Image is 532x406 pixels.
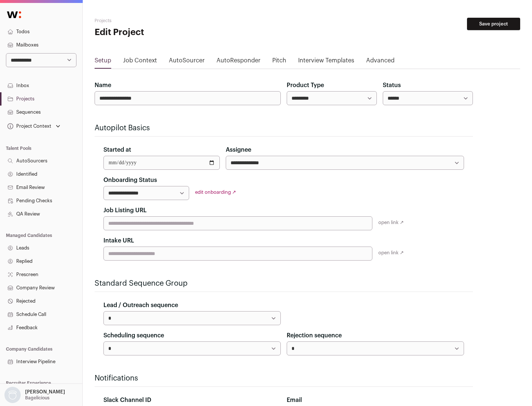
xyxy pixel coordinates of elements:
[467,18,520,30] button: Save project
[4,387,21,403] img: nopic.png
[383,81,401,90] label: Status
[103,331,164,340] label: Scheduling sequence
[195,190,236,195] a: edit onboarding ↗
[3,7,25,22] img: Wellfound
[123,56,157,68] a: Job Context
[103,176,157,185] label: Onboarding Status
[287,81,324,90] label: Product Type
[6,123,51,129] div: Project Context
[103,396,151,405] label: Slack Channel ID
[287,331,342,340] label: Rejection sequence
[95,56,111,68] a: Setup
[95,18,236,24] h2: Projects
[226,145,251,154] label: Assignee
[6,121,62,131] button: Open dropdown
[25,395,50,401] p: Bagelicious
[103,301,178,310] label: Lead / Outreach sequence
[25,389,65,395] p: [PERSON_NAME]
[366,56,395,68] a: Advanced
[95,27,236,38] h1: Edit Project
[95,373,473,383] h2: Notifications
[216,56,260,68] a: AutoResponder
[169,56,205,68] a: AutoSourcer
[272,56,286,68] a: Pitch
[298,56,354,68] a: Interview Templates
[103,236,134,245] label: Intake URL
[3,387,66,403] button: Open dropdown
[95,278,473,289] h2: Standard Sequence Group
[95,81,111,90] label: Name
[95,123,473,133] h2: Autopilot Basics
[103,145,131,154] label: Started at
[287,396,464,405] div: Email
[103,206,147,215] label: Job Listing URL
